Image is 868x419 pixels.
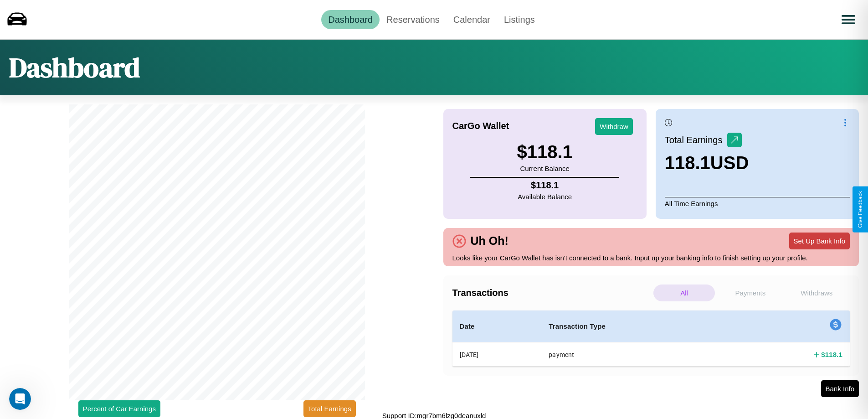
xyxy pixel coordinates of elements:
p: All Time Earnings [665,197,850,210]
th: payment [541,342,730,367]
button: Total Earnings [303,400,356,417]
h4: $ 118.1 [821,350,842,359]
p: Available Balance [518,191,572,203]
h1: Dashboard [9,49,140,86]
th: [DATE] [452,342,542,367]
button: Bank Info [821,380,859,397]
p: Total Earnings [665,132,727,148]
h4: $ 118.1 [518,180,572,191]
h3: $ 118.1 [517,142,572,162]
h3: 118.1 USD [665,153,749,173]
p: Looks like your CarGo Wallet has isn't connected to a bank. Input up your banking info to finish ... [452,252,850,264]
p: Current Balance [517,162,572,175]
p: Withdraws [786,285,847,301]
table: simple table [452,310,850,367]
h4: Date [460,321,534,332]
p: Payments [719,285,781,301]
button: Open menu [836,7,861,32]
button: Withdraw [595,118,633,135]
a: Calendar [447,10,497,29]
a: Dashboard [321,10,380,29]
h4: CarGo Wallet [452,121,509,131]
iframe: Intercom live chat [9,388,31,410]
h4: Uh Oh! [466,234,513,248]
a: Listings [497,10,542,29]
p: All [653,285,715,301]
button: Set Up Bank Info [789,233,850,249]
button: Percent of Car Earnings [78,400,160,417]
h4: Transaction Type [549,321,723,332]
h4: Transactions [452,288,651,298]
a: Reservations [380,10,447,29]
div: Give Feedback [857,191,863,228]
